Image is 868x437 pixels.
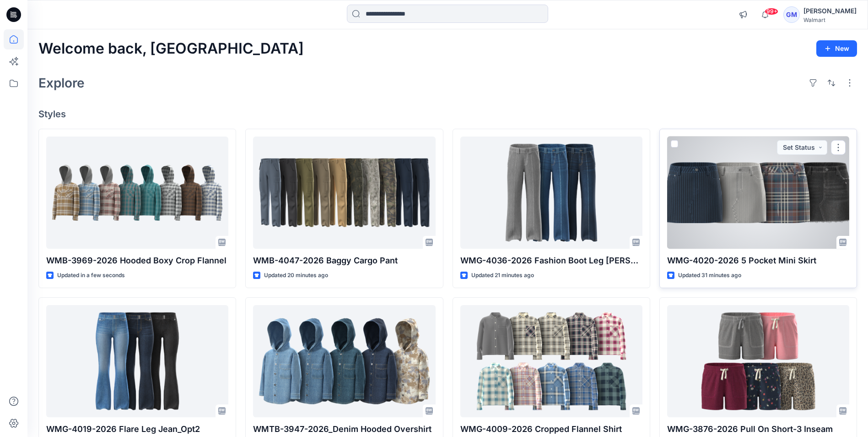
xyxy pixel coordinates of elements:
span: 99+ [765,8,778,15]
p: WMB-4047-2026 Baggy Cargo Pant [253,254,435,267]
h4: Styles [38,109,857,120]
div: GM [783,6,800,23]
h2: Explore [38,76,85,90]
p: WMG-4020-2026 5 Pocket Mini Skirt [667,254,849,267]
a: WMTB-3947-2026_Denim Hooded Overshirt [253,305,435,417]
p: WMG-4009-2026 Cropped Flannel Shirt [460,423,642,436]
button: New [816,40,857,57]
a: WMG-4009-2026 Cropped Flannel Shirt [460,305,642,417]
a: WMB-3969-2026 Hooded Boxy Crop Flannel [46,137,228,249]
div: Walmart [803,16,857,23]
p: WMG-4036-2026 Fashion Boot Leg [PERSON_NAME] [460,254,642,267]
p: Updated in a few seconds [57,271,125,280]
a: WMG-3876-2026 Pull On Short-3 Inseam [667,305,849,417]
div: [PERSON_NAME] [803,5,857,16]
p: Updated 31 minutes ago [678,271,741,280]
a: WMG-4020-2026 5 Pocket Mini Skirt [667,137,849,249]
p: WMTB-3947-2026_Denim Hooded Overshirt [253,423,435,436]
p: WMB-3969-2026 Hooded Boxy Crop Flannel [46,254,228,267]
a: WMB-4047-2026 Baggy Cargo Pant [253,137,435,249]
a: WMG-4019-2026 Flare Leg Jean_Opt2 [46,305,228,417]
p: WMG-3876-2026 Pull On Short-3 Inseam [667,423,849,436]
a: WMG-4036-2026 Fashion Boot Leg Jean [460,137,642,249]
p: Updated 20 minutes ago [264,271,328,280]
p: WMG-4019-2026 Flare Leg Jean_Opt2 [46,423,228,436]
h2: Welcome back, [GEOGRAPHIC_DATA] [38,40,304,57]
p: Updated 21 minutes ago [471,271,534,280]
